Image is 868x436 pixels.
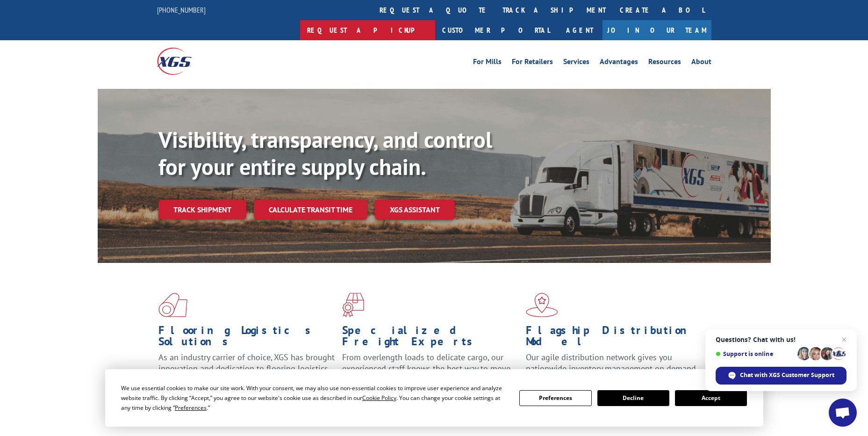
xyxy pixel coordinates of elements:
[158,293,187,317] img: xgs-icon-total-supply-chain-intelligence-red
[716,336,846,343] span: Questions? Chat with us!
[839,334,850,345] span: Close chat
[342,352,519,393] p: From overlength loads to delicate cargo, our experienced staff knows the best way to move your fr...
[362,394,396,402] span: Cookie Policy
[526,352,698,374] span: Our agile distribution network gives you nationwide inventory management on demand.
[600,58,638,68] a: Advantages
[300,20,435,40] a: Request a pickup
[512,58,553,68] a: For Retailers
[342,325,519,352] h1: Specialized Freight Experts
[716,350,794,357] span: Support is online
[435,20,557,40] a: Customer Portal
[648,58,681,68] a: Resources
[375,200,455,220] a: XGS ASSISTANT
[557,20,603,40] a: Agent
[105,369,763,427] div: Cookie Consent Prompt
[158,352,335,385] span: As an industry carrier of choice, XGS has brought innovation and dedication to flooring logistics...
[526,293,558,317] img: xgs-icon-flagship-distribution-model-red
[158,125,492,181] b: Visibility, transparency, and control for your entire supply chain.
[603,20,711,40] a: Join Our Team
[740,371,834,379] span: Chat with XGS Customer Support
[158,325,335,352] h1: Flooring Logistics Solutions
[829,399,857,427] div: Open chat
[563,58,589,68] a: Services
[157,5,206,15] a: [PHONE_NUMBER]
[597,390,669,406] button: Decline
[519,390,591,406] button: Preferences
[342,293,364,317] img: xgs-icon-focused-on-flooring-red
[121,383,508,413] div: We use essential cookies to make our site work. With your consent, we may also use non-essential ...
[675,390,747,406] button: Accept
[473,58,502,68] a: For Mills
[691,58,711,68] a: About
[526,325,703,352] h1: Flagship Distribution Model
[254,200,367,220] a: Calculate transit time
[158,200,246,219] a: Track shipment
[716,367,846,385] div: Chat with XGS Customer Support
[175,404,207,412] span: Preferences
